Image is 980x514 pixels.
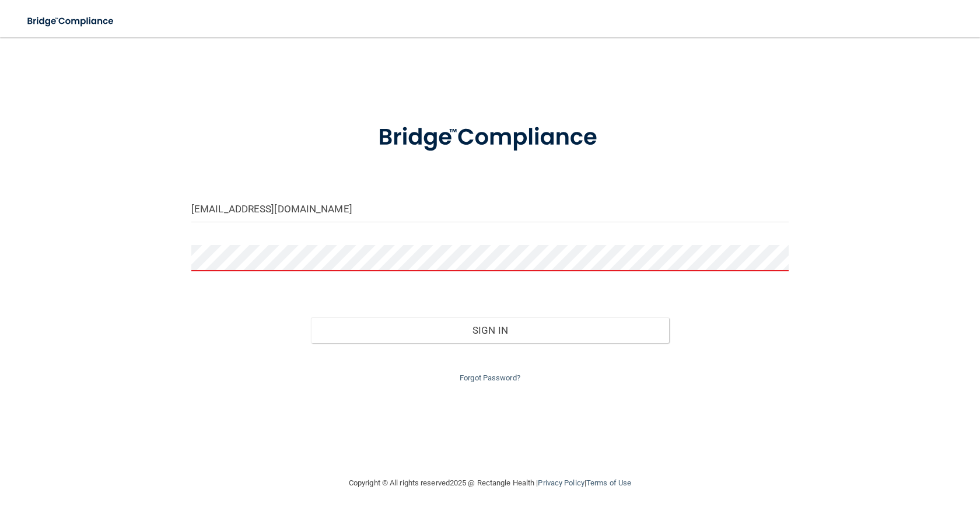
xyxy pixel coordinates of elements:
[191,196,789,222] input: Email
[538,478,584,487] a: Privacy Policy
[460,373,520,382] a: Forgot Password?
[17,9,125,33] img: bridge_compliance_login_screen.278c3ca4.svg
[277,464,703,502] div: Copyright © All rights reserved 2025 @ Rectangle Health | |
[354,107,626,168] img: bridge_compliance_login_screen.278c3ca4.svg
[311,317,669,343] button: Sign In
[778,431,966,478] iframe: Drift Widget Chat Controller
[586,478,631,487] a: Terms of Use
